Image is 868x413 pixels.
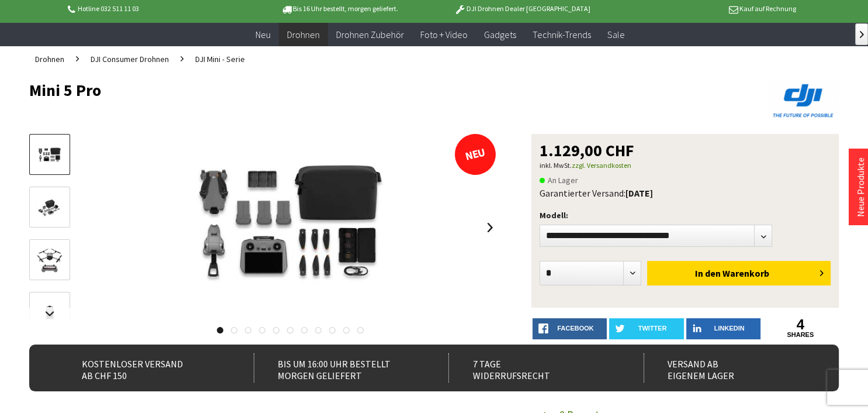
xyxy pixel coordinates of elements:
a: Drohnen [29,46,70,72]
h1: Mini 5 Pro [29,81,677,99]
img: Mini 5 Pro [150,134,431,321]
span: Drohnen Zubehör [336,29,404,40]
span: LinkedIn [714,325,745,332]
span: Drohnen [287,29,320,40]
span: Foto + Video [420,29,468,40]
p: Kauf auf Rechnung [614,2,796,16]
span: Drohnen [35,54,64,64]
a: Drohnen Zubehör [328,23,412,47]
span: Sale [607,29,625,40]
a: Foto + Video [412,23,476,47]
span: Gadgets [484,29,516,40]
a: Neu [247,23,279,47]
img: DJI [769,81,839,120]
a: twitter [609,318,684,339]
a: Drohnen [279,23,328,47]
a: 4 [763,318,838,331]
span: DJI Mini - Serie [195,54,245,64]
div: Bis um 16:00 Uhr bestellt Morgen geliefert [254,353,426,383]
span: DJI Consumer Drohnen [91,54,169,64]
a: shares [763,331,838,339]
div: Garantierter Versand: [540,187,831,199]
div: Versand ab eigenem Lager [644,353,815,383]
div: 7 Tage Widerrufsrecht [448,353,620,383]
span: Warenkorb [722,267,769,279]
a: LinkedIn [686,318,761,339]
a: zzgl. Versandkosten [572,161,631,170]
a: Neue Produkte [855,157,866,217]
a: DJI Mini - Serie [189,46,251,72]
p: inkl. MwSt. [540,159,831,173]
span: twitter [638,325,667,332]
p: Modell: [540,208,831,222]
p: Hotline 032 511 11 03 [65,2,248,16]
a: Gadgets [476,23,524,47]
button: In den Warenkorb [647,261,831,285]
div: Kostenloser Versand ab CHF 150 [58,353,230,383]
img: Vorschau: Mini 5 Pro [33,144,67,167]
span: In den [694,267,720,279]
span: facebook [557,325,593,332]
p: Bis 16 Uhr bestellt, morgen geliefert. [248,2,431,16]
span: An Lager [540,173,578,187]
span: Neu [255,29,271,40]
a: Sale [599,23,633,47]
span: 1.129,00 CHF [540,142,634,159]
span:  [860,31,864,38]
a: DJI Consumer Drohnen [85,46,175,72]
b: [DATE] [625,187,653,199]
span: Technik-Trends [532,29,591,40]
a: facebook [532,318,607,339]
a: Technik-Trends [524,23,599,47]
p: DJI Drohnen Dealer [GEOGRAPHIC_DATA] [431,2,613,16]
